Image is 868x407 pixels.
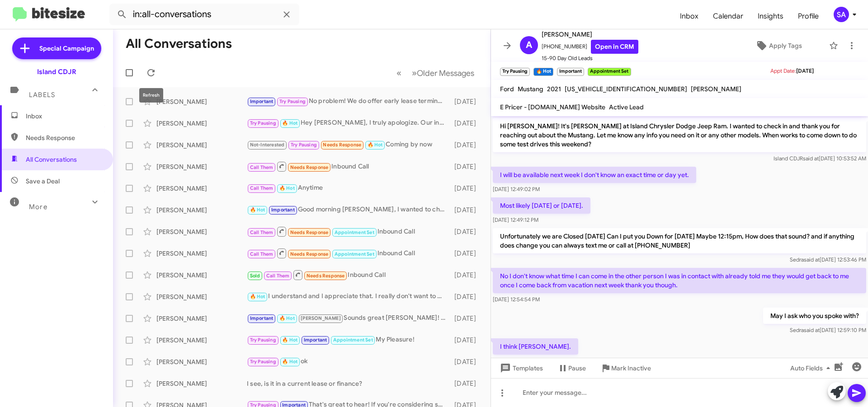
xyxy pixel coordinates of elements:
a: Insights [750,3,791,29]
span: Apply Tags [769,37,802,54]
button: Pause [550,360,593,376]
div: Inbound Call [247,269,450,281]
p: I think [PERSON_NAME]. [493,338,578,355]
input: Search [109,4,299,25]
span: Save a Deal [26,177,60,186]
div: [DATE] [450,140,483,150]
span: Pause [568,360,586,376]
div: Anytime [247,183,450,193]
span: [DATE] 12:49:12 PM [493,216,538,223]
small: Appointment Set [588,68,631,76]
div: [DATE] [450,206,483,215]
div: [DATE] [450,336,483,345]
div: [DATE] [450,379,483,388]
button: SA [826,7,858,22]
span: Auto Fields [790,360,834,376]
div: Good morning [PERSON_NAME], I wanted to check in and see how your visits went with us [DATE]? Did... [247,205,450,215]
div: [PERSON_NAME] [156,357,247,366]
span: « [396,67,401,79]
span: Call Them [250,251,274,257]
div: I understand and I appreciate that. I really don't want to mislead you in any way an I appreciate... [247,291,450,302]
span: Mark Inactive [611,360,651,376]
div: Inbound Call [247,161,450,172]
span: Important [250,98,274,104]
span: 🔥 Hot [279,185,295,191]
small: Try Pausing [500,68,530,76]
h1: All Conversations [126,37,232,51]
span: Appointment Set [335,229,374,235]
a: Profile [791,3,826,29]
div: [PERSON_NAME] [156,314,247,323]
span: Templates [498,360,543,376]
div: [PERSON_NAME] [156,336,247,345]
div: [PERSON_NAME] [156,140,247,150]
span: Labels [29,91,55,99]
span: Ford [500,85,514,93]
p: May I ask who you spoke with? [763,308,866,324]
span: said at [804,327,820,333]
span: E Pricer - [DOMAIN_NAME] Website [500,103,605,111]
div: Island CDJR [37,67,76,76]
div: [PERSON_NAME] [156,379,247,388]
span: Try Pausing [250,359,276,365]
button: Previous [391,64,407,82]
span: All Conversations [26,155,77,164]
div: [PERSON_NAME] [156,271,247,280]
div: [DATE] [450,314,483,323]
span: Active Lead [609,103,644,111]
p: Most likely [DATE] or [DATE]. [493,197,590,214]
span: Try Pausing [279,98,306,104]
div: [PERSON_NAME] [156,292,247,301]
p: No I don't know what time I can come in the other person I was in contact with already told me th... [493,268,866,293]
span: Needs Response [290,251,329,257]
span: 2021 [547,85,561,93]
div: [PERSON_NAME] [156,206,247,215]
span: Try Pausing [291,142,317,148]
a: Calendar [706,3,750,29]
button: Auto Fields [783,360,841,376]
span: Appointment Set [333,337,373,343]
div: Coming by now [247,140,450,150]
span: Needs Response [323,142,361,148]
button: Next [406,64,480,82]
div: Hey [PERSON_NAME], I truly apologize. Our internet was completely out [DATE] I am so sorry we mis... [247,118,450,128]
span: Appointment Set [335,251,374,257]
span: A [526,38,532,52]
span: Call Them [266,273,290,279]
span: Call Them [250,185,274,191]
div: [DATE] [450,119,483,128]
span: 🔥 Hot [250,207,265,213]
span: Needs Response [26,133,103,142]
a: Open in CRM [591,40,638,54]
div: [PERSON_NAME] [156,119,247,128]
div: [PERSON_NAME] [156,97,247,106]
span: [PERSON_NAME] [691,85,741,93]
div: [DATE] [450,162,483,171]
span: Sedra [DATE] 12:59:10 PM [790,327,866,333]
span: [DATE] 12:54:54 PM [493,296,540,303]
span: Sedra [DATE] 12:53:46 PM [790,256,866,263]
span: said at [804,256,820,263]
span: Important [304,337,327,343]
div: [PERSON_NAME] [156,184,247,193]
a: Special Campaign [12,37,101,59]
div: Inbound Call [247,248,450,259]
span: Appt Date: [770,67,796,74]
span: [DATE] 12:49:02 PM [493,186,540,192]
span: More [29,203,47,211]
button: Apply Tags [732,37,825,54]
div: [PERSON_NAME] [156,227,247,236]
div: Sounds great [PERSON_NAME]! Sorry for the delayed responses its been a busy weekend here! Let me ... [247,313,450,323]
p: Hi [PERSON_NAME]! It's [PERSON_NAME] at Island Chrysler Dodge Jeep Ram. I wanted to check in and ... [493,118,866,152]
span: said at [803,155,819,162]
span: Important [271,207,295,213]
div: [DATE] [450,357,483,366]
div: [DATE] [450,97,483,106]
div: Refresh [139,88,163,103]
a: Inbox [673,3,706,29]
span: Inbox [26,112,103,121]
span: Needs Response [290,164,329,170]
